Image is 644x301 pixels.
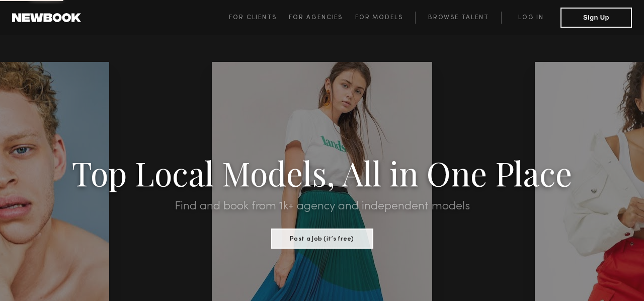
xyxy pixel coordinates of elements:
[48,200,596,212] h2: Find and book from 1k+ agency and independent models
[501,12,560,24] a: Log in
[229,15,277,21] span: For Clients
[560,8,632,28] button: Sign Up
[271,232,373,243] a: Post a Job (it’s free)
[229,12,289,24] a: For Clients
[48,157,596,188] h1: Top Local Models, All in One Place
[355,12,416,24] a: For Models
[289,15,343,21] span: For Agencies
[415,12,501,24] a: Browse Talent
[271,229,373,249] button: Post a Job (it’s free)
[289,12,355,24] a: For Agencies
[355,15,403,21] span: For Models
